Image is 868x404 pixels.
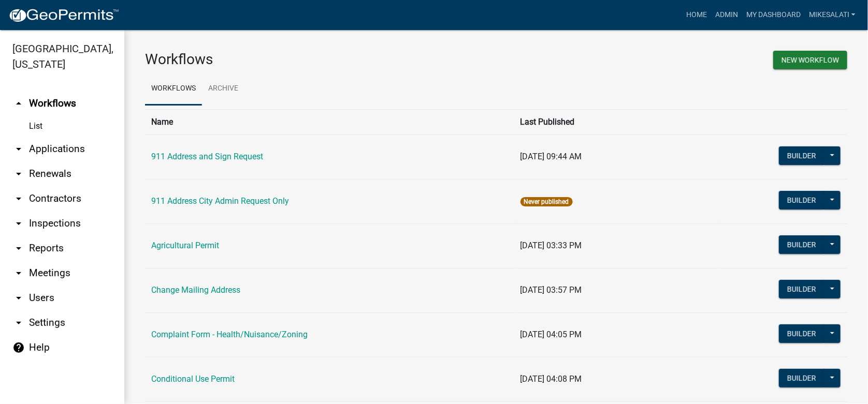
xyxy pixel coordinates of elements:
[773,51,847,69] button: New Workflow
[12,292,25,304] i: arrow_drop_down
[145,51,488,68] h3: Workflows
[12,242,25,255] i: arrow_drop_down
[779,369,824,387] button: Builder
[145,72,202,106] a: Workflows
[12,168,25,180] i: arrow_drop_down
[779,324,824,343] button: Builder
[520,374,582,384] span: [DATE] 04:08 PM
[520,241,582,250] span: [DATE] 03:33 PM
[520,285,582,295] span: [DATE] 03:57 PM
[151,285,240,295] a: Change Mailing Address
[12,317,25,329] i: arrow_drop_down
[12,341,25,354] i: help
[145,109,514,134] th: Name
[779,280,824,298] button: Builder
[202,72,244,106] a: Archive
[12,217,25,230] i: arrow_drop_down
[151,330,308,339] a: Complaint Form - Health/Nuisance/Zoning
[682,5,711,25] a: Home
[779,146,824,165] button: Builder
[514,109,718,134] th: Last Published
[805,5,860,25] a: MikeSalati
[779,191,824,210] button: Builder
[742,5,805,25] a: My Dashboard
[520,197,573,206] span: Never published
[151,241,219,250] a: Agricultural Permit
[151,196,289,206] a: 911 Address City Admin Request Only
[12,192,25,205] i: arrow_drop_down
[12,267,25,279] i: arrow_drop_down
[12,97,25,110] i: arrow_drop_up
[779,235,824,254] button: Builder
[151,152,263,161] a: 911 Address and Sign Request
[151,374,235,384] a: Conditional Use Permit
[520,330,582,339] span: [DATE] 04:05 PM
[520,152,582,161] span: [DATE] 09:44 AM
[711,5,742,25] a: Admin
[12,143,25,155] i: arrow_drop_down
